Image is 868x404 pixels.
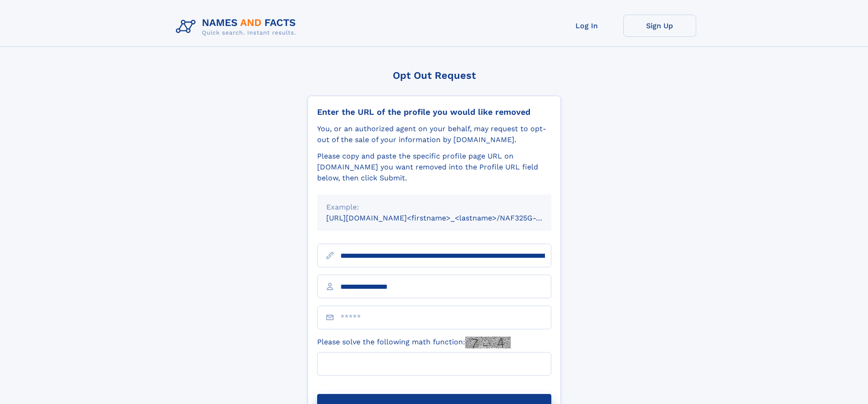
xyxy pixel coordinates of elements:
small: [URL][DOMAIN_NAME]<firstname>_<lastname>/NAF325G-xxxxxxxx [326,214,569,222]
div: Please copy and paste the specific profile page URL on [DOMAIN_NAME] you want removed into the Pr... [317,151,551,184]
div: Example: [326,202,542,213]
div: Enter the URL of the profile you would like removed [317,107,551,117]
a: Sign Up [623,15,696,37]
img: Logo Names and Facts [172,15,303,39]
a: Log In [550,15,623,37]
div: You, or an authorized agent on your behalf, may request to opt-out of the sale of your informatio... [317,123,551,145]
label: Please solve the following math function: [317,337,511,348]
div: Opt Out Request [308,70,561,81]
